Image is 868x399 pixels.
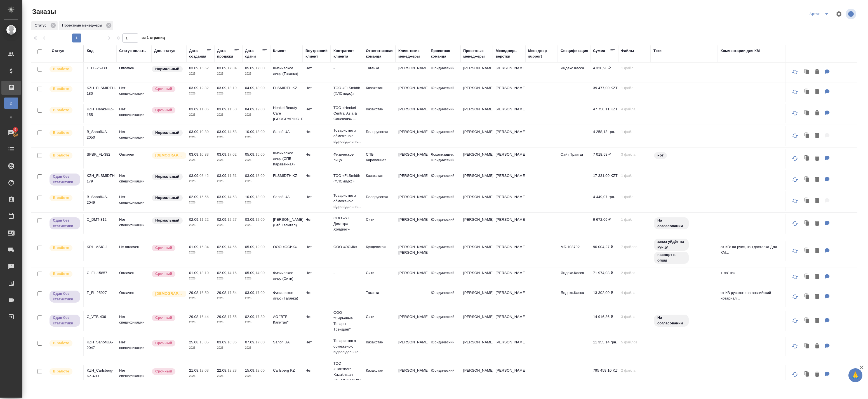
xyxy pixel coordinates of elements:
p: Нет [305,65,328,71]
div: Выставляет ПМ, когда заказ сдан КМу, но начисления еще не проведены [49,173,81,186]
p: В работе [53,130,69,136]
td: [PERSON_NAME] [396,104,428,123]
button: Для КМ: от КВ русского на английский нотариальное заверение Необходимо до 5-го сентября Таганская [822,291,832,303]
p: Сдан без статистики [53,174,77,185]
button: Обновить [788,194,802,208]
p: KZH_Carlsberg-KZ-409 [87,368,114,379]
p: 03.09, [189,66,199,70]
div: Статус по умолчанию для стандартных заказов [151,217,184,224]
td: 4 449,07 грн. [590,191,618,211]
p: 02.09, [189,217,199,222]
div: Выставляет ПМ после принятия заказа от КМа [49,194,81,202]
p: 2025 [217,222,239,228]
p: T_FL-25927 [87,290,114,296]
button: Клонировать [802,271,812,283]
a: Ф [4,111,18,123]
p: [PERSON_NAME] [496,173,523,179]
button: Удалить [812,218,822,229]
td: [PERSON_NAME] [396,63,428,82]
td: [PERSON_NAME] [460,241,493,261]
button: Обновить [788,339,802,353]
td: [PERSON_NAME] [460,149,493,168]
td: [PERSON_NAME] [396,82,428,102]
button: Обновить [788,217,802,230]
button: Клонировать [802,153,812,164]
p: 18:00 [255,174,265,178]
p: 2025 [217,179,239,184]
div: Менеджер support [528,48,555,59]
a: В [4,98,18,109]
p: Нет [305,194,328,200]
td: [PERSON_NAME] [396,214,428,234]
td: 4 258,13 грн. [590,126,618,146]
p: 17:34 [227,66,237,70]
div: Доп. статус [154,48,175,54]
p: Нормальный [155,218,179,223]
p: Нормальный [155,66,179,72]
td: 39 477,00 KZT [590,82,618,102]
button: Клонировать [802,108,812,119]
p: 03.09, [217,107,227,111]
button: Клонировать [802,341,812,352]
div: Выставляет ПМ после принятия заказа от КМа [49,129,81,137]
div: Проектная команда [431,48,458,59]
td: [PERSON_NAME] [396,170,428,190]
td: Локализация, Юридический [428,149,460,168]
div: Выставляет ПМ после принятия заказа от КМа [49,106,81,114]
p: 2025 [245,157,267,163]
button: Удалить [812,130,822,142]
p: 1 файл [621,194,648,200]
div: Проектные менеджеры [59,21,113,30]
button: Клонировать [802,291,812,303]
p: 17:00 [255,66,265,70]
td: Яндекс.Касса [558,63,590,82]
p: [PERSON_NAME] [496,85,523,91]
button: Клонировать [802,315,812,327]
p: [PERSON_NAME] [496,65,523,71]
div: Спецификация [561,48,588,54]
button: Клонировать [802,86,812,98]
span: Заказы [31,7,56,16]
td: Юридический [428,82,460,102]
p: 2025 [217,71,239,77]
p: В работе [53,153,69,158]
p: FLSMIDTH KZ [273,173,300,179]
div: Статус [52,48,64,54]
p: Статус [35,23,48,28]
button: Обновить [788,152,802,165]
div: Выставляется автоматически для первых 3 заказов нового контактного лица. Особое внимание [151,152,184,159]
td: [PERSON_NAME] [396,191,428,211]
p: 12:32 [199,86,209,90]
p: 10:33 [199,152,209,156]
span: 🙏 [851,369,860,381]
button: Обновить [788,314,802,327]
span: 9 [11,127,20,132]
p: 2025 [217,135,239,140]
td: Юридический [428,214,460,234]
td: Сайт Трактат [558,149,590,168]
p: 13:00 [255,130,265,134]
div: Ответственная команда [366,48,394,59]
p: [DEMOGRAPHIC_DATA] [155,153,183,158]
td: Белорусская [363,126,396,146]
td: Белорусская [363,191,396,211]
div: Статус по умолчанию для стандартных заказов [151,65,184,73]
p: Нет [305,106,328,112]
td: [PERSON_NAME] [460,170,493,190]
p: 03.09, [189,130,199,134]
p: 1 файл [621,65,648,71]
p: 10.09, [245,130,255,134]
p: Срочный [155,86,172,92]
p: Нормальный [155,130,179,136]
p: ТОО «FLSmidth (ФЛСмидс)» [333,173,360,184]
button: Обновить [788,173,802,186]
td: 7 018,58 ₽ [590,149,618,168]
p: 2025 [217,157,239,163]
p: 02.09, [217,217,227,222]
p: 3 файла [621,152,648,157]
p: Сдан без статистики [53,218,77,229]
span: В [7,100,15,106]
p: 12:00 [255,217,265,222]
p: 1 файл [621,129,648,135]
div: На согласовании [653,217,715,230]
